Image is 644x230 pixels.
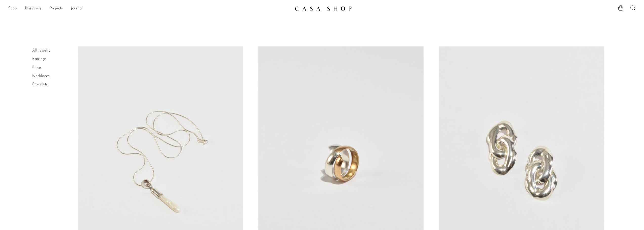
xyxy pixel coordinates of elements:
a: Earrings [32,57,46,61]
a: Journal [71,5,83,12]
a: Shop [8,5,17,12]
a: Bracelets [32,82,48,86]
a: Projects [50,5,63,12]
a: Rings [32,65,41,69]
a: Designers [25,5,41,12]
ul: NEW HEADER MENU [8,4,291,13]
nav: Desktop navigation [8,4,291,13]
a: Necklaces [32,74,50,78]
a: All Jewelry [32,48,50,53]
